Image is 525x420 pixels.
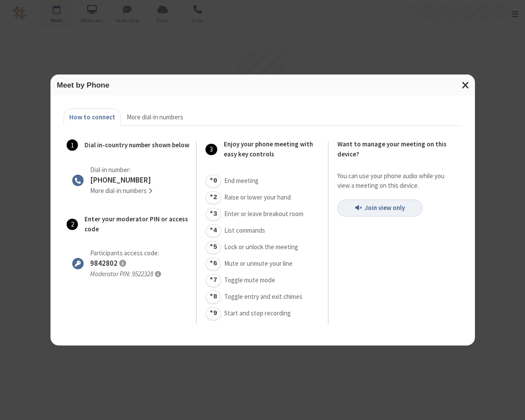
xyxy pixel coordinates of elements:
div: Start and stop recording [205,307,324,321]
div: Dial in-country number shown below [81,140,196,150]
span: 2 [67,219,78,230]
div: Toggle mute mode [205,274,324,288]
div: Mute or unmute your line [205,257,324,271]
span: 1 [67,139,78,151]
div: Enter or leave breakout room [205,208,324,221]
span: 9522328 [132,270,153,278]
span: Moderator PIN: [90,270,132,278]
div: You can use your phone audio while you view a meeting on this device. [334,171,461,191]
span: 3 [205,144,217,155]
button: Join view only [337,200,422,217]
span: How to connect [69,112,115,122]
span: 9842802 [90,258,118,268]
div: List commands [205,224,324,238]
div: Enter your moderator PIN or access code [84,214,193,234]
div: Raise or lower your hand [205,191,324,205]
div: Enjoy your phone meeting with easy key controls [220,139,328,159]
div: End meeting [205,175,324,188]
div: Lock or unlock the meeting [205,241,324,254]
span: More dial-in numbers [127,112,183,122]
div: Dial-in number: [90,165,193,175]
span: Participants should use this access code to connect to the meeting. [119,259,126,267]
div: Want to manage your meeting on this device? [334,139,461,159]
button: More dial-in numbers [90,186,152,196]
button: Close modal [457,75,475,96]
div: Participants access code: [90,248,193,258]
span: As the meeting organizer, entering this PIN gives you access to moderator and other administrativ... [155,271,161,278]
h3: Meet by Phone [57,81,468,89]
div: Toggle entry and exit chimes [205,291,324,304]
span: [PHONE_NUMBER] [90,175,151,185]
